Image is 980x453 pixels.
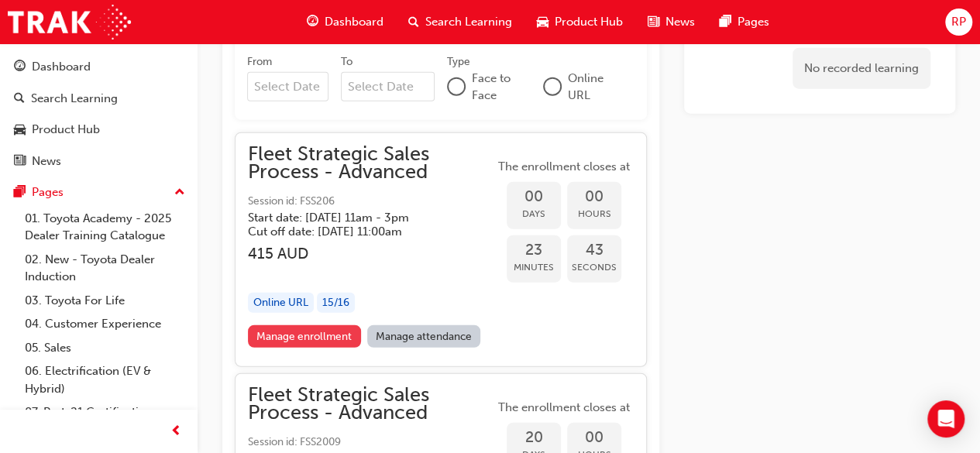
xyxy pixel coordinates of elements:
[396,6,524,38] a: search-iconSearch Learning
[19,336,191,360] a: 05. Sales
[494,158,634,176] span: The enrollment closes at
[14,123,26,137] span: car-icon
[32,58,91,76] div: Dashboard
[507,259,561,276] span: Minutes
[325,13,383,31] span: Dashboard
[507,429,561,447] span: 20
[19,289,191,313] a: 03. Toyota For Life
[793,48,930,89] div: No recorded learning
[317,293,355,314] div: 15 / 16
[248,225,469,239] h5: Cut off date: [DATE] 11:00am
[6,147,191,176] a: News
[14,92,25,106] span: search-icon
[248,211,469,225] h5: Start date: [DATE] 11am - 3pm
[507,242,561,259] span: 23
[945,9,972,36] button: RP
[248,434,494,451] span: Session id: FSS2009
[14,186,26,200] span: pages-icon
[248,193,494,211] span: Session id: FSS206
[951,13,966,31] span: RP
[307,12,318,32] span: guage-icon
[567,259,621,276] span: Seconds
[247,72,328,101] input: From
[6,178,191,207] button: Pages
[6,50,191,178] button: DashboardSearch LearningProduct HubNews
[170,422,182,441] span: prev-icon
[19,207,191,248] a: 01. Toyota Academy - 2025 Dealer Training Catalogue
[14,60,26,74] span: guage-icon
[19,359,191,400] a: 06. Electrification (EV & Hybrid)
[472,70,531,105] span: Face to Face
[32,184,64,201] div: Pages
[425,13,512,31] span: Search Learning
[6,115,191,144] a: Product Hub
[248,245,494,263] h3: 415 AUD
[537,12,548,32] span: car-icon
[494,399,634,417] span: The enrollment closes at
[341,54,352,70] div: To
[341,72,435,101] input: To
[32,121,100,139] div: Product Hub
[248,386,494,421] span: Fleet Strategic Sales Process - Advanced
[507,205,561,223] span: Days
[665,13,695,31] span: News
[555,13,623,31] span: Product Hub
[248,293,314,314] div: Online URL
[32,153,61,170] div: News
[648,12,659,32] span: news-icon
[738,13,769,31] span: Pages
[248,325,361,348] a: Manage enrollment
[507,188,561,206] span: 00
[6,84,191,113] a: Search Learning
[927,400,965,438] div: Open Intercom Messenger
[174,183,185,203] span: up-icon
[19,248,191,289] a: 02. New - Toyota Dealer Induction
[294,6,396,38] a: guage-iconDashboard
[248,146,634,354] button: Fleet Strategic Sales Process - AdvancedSession id: FSS206Start date: [DATE] 11am - 3pm Cut off d...
[367,325,481,348] a: Manage attendance
[19,400,191,424] a: 07. Parts21 Certification
[568,70,622,105] span: Online URL
[567,242,621,259] span: 43
[720,12,731,32] span: pages-icon
[14,155,26,169] span: news-icon
[247,54,272,70] div: From
[31,90,118,108] div: Search Learning
[524,6,635,38] a: car-iconProduct Hub
[447,54,470,70] div: Type
[635,6,707,38] a: news-iconNews
[408,12,419,32] span: search-icon
[567,429,621,447] span: 00
[6,53,191,81] a: Dashboard
[707,6,782,38] a: pages-iconPages
[8,5,131,39] img: Trak
[567,188,621,206] span: 00
[248,146,494,180] span: Fleet Strategic Sales Process - Advanced
[567,205,621,223] span: Hours
[19,312,191,336] a: 04. Customer Experience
